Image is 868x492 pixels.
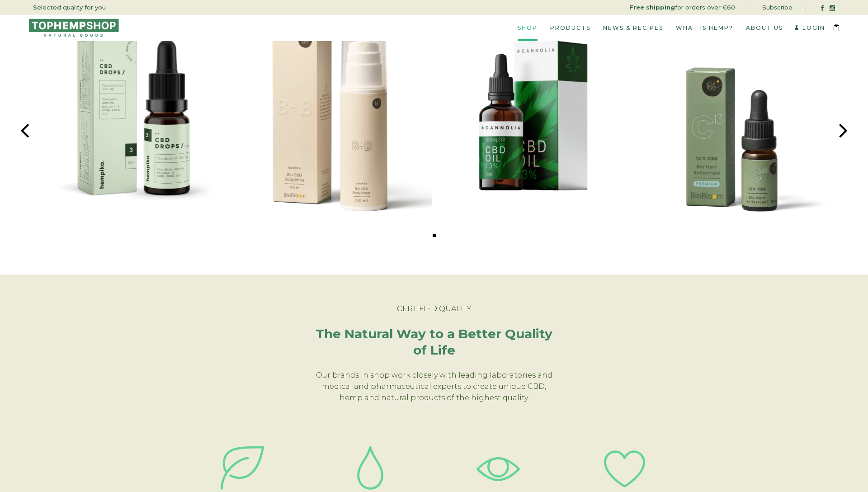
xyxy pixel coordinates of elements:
a: News & Recipes [597,15,670,41]
a: What is Hemp? [670,15,740,41]
span: Products [550,24,590,31]
a: Shop [511,15,544,41]
strong: The Natural Way to a Better Quality of Life [316,326,552,358]
a: Subscribe [762,4,793,11]
p: Our brands in shop work closely with leading laboratories and medical and pharmaceutical experts ... [313,369,555,403]
a: Login [794,24,825,31]
a: for orders over €60 [629,4,735,11]
span: News & Recipes [603,24,663,31]
span: Shop [518,24,538,31]
span: About Us [746,24,783,31]
strong: Free shipping [629,4,675,11]
span: What is Hemp? [676,24,733,31]
span: CERTIFIED QUALITY [397,304,472,313]
a: About Us [740,15,789,41]
a: Products [544,15,597,41]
